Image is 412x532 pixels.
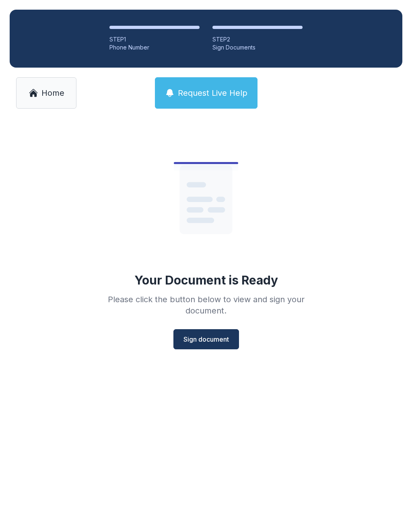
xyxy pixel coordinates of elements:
[134,273,278,287] div: Your Document is Ready
[109,35,200,43] div: STEP 1
[90,294,322,316] div: Please click the button below to view and sign your document.
[183,334,229,344] span: Sign document
[212,43,303,52] div: Sign Documents
[212,35,303,43] div: STEP 2
[41,87,64,99] span: Home
[178,87,247,99] span: Request Live Help
[109,43,200,52] div: Phone Number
